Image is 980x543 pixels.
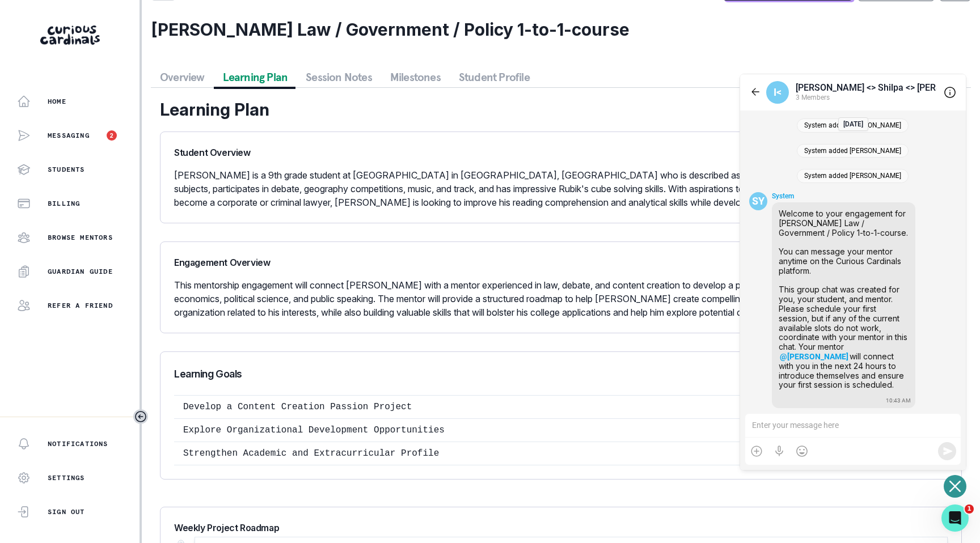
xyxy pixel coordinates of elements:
iframe: Intercom live chat [941,504,969,532]
button: Strengthen Academic and Extracurricular Profile [174,442,948,465]
p: Billing [48,199,80,208]
p: Messaging [48,131,90,140]
p: Home [48,97,66,106]
p: 2 [109,133,113,138]
p: Strengthen Academic and Extracurricular Profile [183,447,927,460]
button: Open or close messaging widget [944,475,966,498]
p: Explore Organizational Development Opportunities [183,423,927,437]
p: Settings [48,473,85,482]
button: Explore Organizational Development Opportunities [174,419,948,442]
p: Student Overview [174,146,948,159]
button: Develop a Content Creation Passion Project [174,396,948,418]
p: Learning Goals [174,366,242,381]
p: Weekly Project Roadmap [174,521,279,534]
button: Overview [151,67,214,87]
span: 1 [965,504,974,514]
p: Students [48,165,85,174]
div: Learning Plan [160,97,962,122]
button: Student Profile [450,67,539,87]
p: This mentorship engagement will connect [PERSON_NAME] with a mentor experienced in law, debate, a... [174,278,948,319]
p: Guardian Guide [48,267,113,276]
p: Engagement Overview [174,256,948,269]
button: Toggle sidebar [133,409,148,424]
h2: [PERSON_NAME] Law / Government / Policy 1-to-1-course [151,19,971,40]
p: Sign Out [48,507,85,516]
p: Notifications [48,439,108,448]
img: Curious Cardinals Logo [40,26,100,45]
button: Milestones [381,67,450,87]
p: Develop a Content Creation Passion Project [183,400,927,414]
p: Refer a friend [48,301,113,310]
p: Browse Mentors [48,233,113,242]
p: [PERSON_NAME] is a 9th grade student at [GEOGRAPHIC_DATA] in [GEOGRAPHIC_DATA], [GEOGRAPHIC_DATA]... [174,168,948,209]
button: Learning Plan [214,67,297,87]
button: Session Notes [297,67,381,87]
